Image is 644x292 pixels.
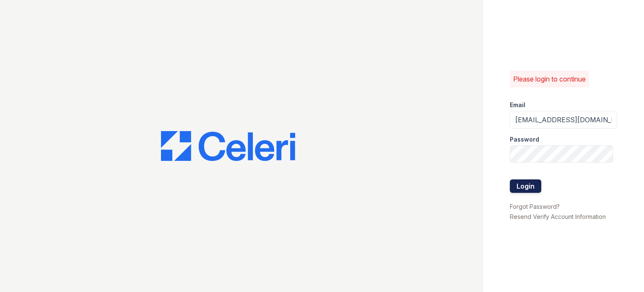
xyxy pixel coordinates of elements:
label: Email [510,101,525,109]
label: Password [510,135,539,144]
p: Please login to continue [513,74,586,84]
a: Resend Verify Account Information [510,213,606,220]
button: Login [510,179,541,193]
img: CE_Logo_Blue-a8612792a0a2168367f1c8372b55b34899dd931a85d93a1a3d3e32e68fde9ad4.png [161,131,295,161]
a: Forgot Password? [510,203,560,210]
